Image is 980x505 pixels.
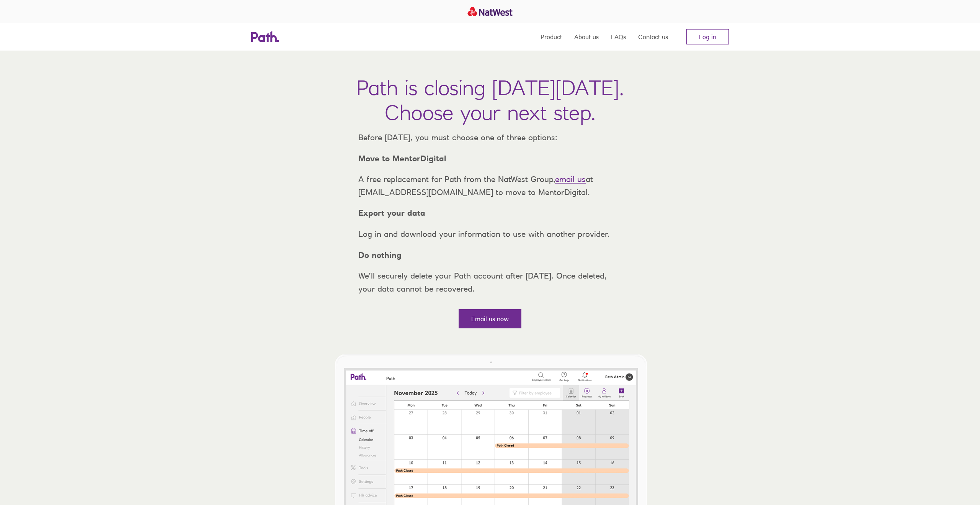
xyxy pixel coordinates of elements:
h1: Path is closing [DATE][DATE]. Choose your next step. [356,75,624,125]
p: Before [DATE], you must choose one of three options: [352,131,628,144]
a: Log in [686,29,729,44]
a: Product [541,23,562,51]
a: Contact us [638,23,668,51]
a: email us [555,174,586,184]
p: We’ll securely delete your Path account after [DATE]. Once deleted, your data cannot be recovered. [352,269,628,295]
a: Email us now [459,309,521,328]
strong: Do nothing [358,250,402,260]
strong: Move to MentorDigital [358,154,446,163]
a: About us [574,23,599,51]
strong: Export your data [358,208,425,218]
a: FAQs [611,23,626,51]
p: Log in and download your information to use with another provider. [352,228,628,241]
p: A free replacement for Path from the NatWest Group, at [EMAIL_ADDRESS][DOMAIN_NAME] to move to Me... [352,173,628,198]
